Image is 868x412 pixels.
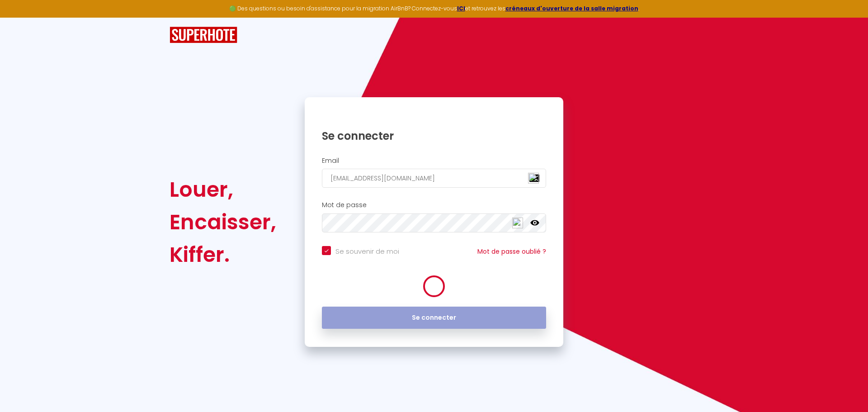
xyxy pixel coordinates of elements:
[528,173,539,184] img: npw-badge-icon-locked.svg
[170,27,237,43] img: SuperHote logo
[322,129,546,143] h1: Se connecter
[170,238,276,271] div: Kiffer.
[322,157,546,165] h2: Email
[477,247,546,256] a: Mot de passe oublié ?
[505,5,638,12] a: créneaux d'ouverture de la salle migration
[322,201,546,209] h2: Mot de passe
[457,5,465,12] a: ICI
[512,218,523,228] img: npw-badge-icon-locked.svg
[7,4,34,31] button: Ouvrir le widget de chat LiveChat
[322,307,546,329] button: Se connecter
[322,169,546,188] input: Ton Email
[170,173,276,206] div: Louer,
[170,206,276,238] div: Encaisser,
